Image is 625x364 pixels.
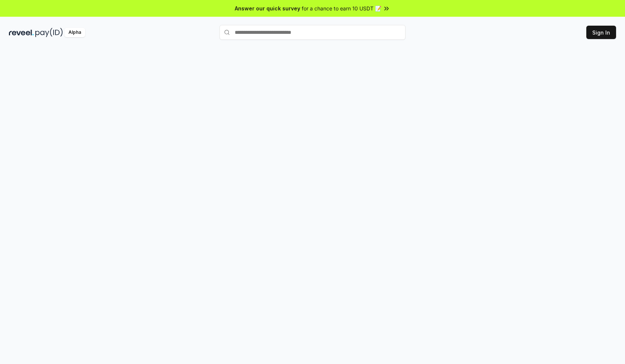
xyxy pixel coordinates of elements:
[586,26,616,39] button: Sign In
[64,28,85,37] div: Alpha
[9,28,34,37] img: reveel_dark
[302,4,381,12] span: for a chance to earn 10 USDT 📝
[35,28,63,37] img: pay_id
[235,4,300,12] span: Answer our quick survey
